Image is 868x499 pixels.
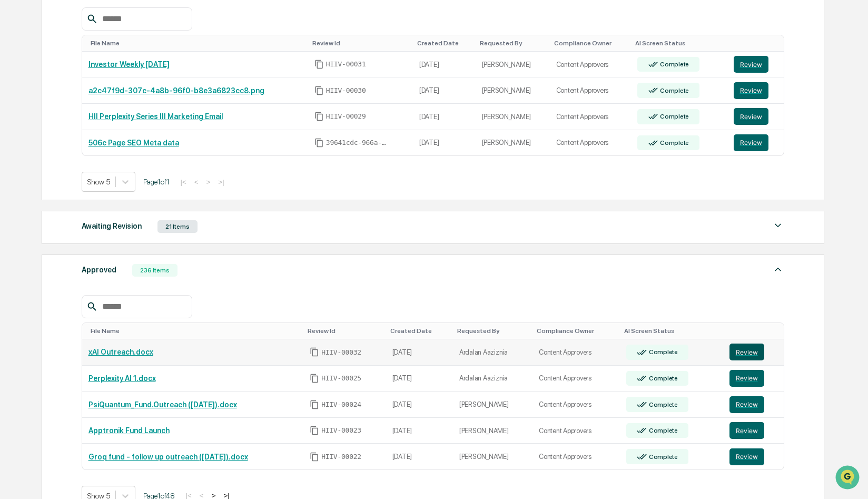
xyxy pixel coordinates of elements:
td: [PERSON_NAME] [453,418,532,444]
button: Review [729,448,764,465]
div: Toggle SortBy [635,40,723,47]
span: Pylon [105,179,127,187]
div: Complete [647,375,678,382]
div: Start new chat [36,81,173,91]
span: Copy Id [310,426,319,435]
span: HIIV-00030 [326,86,366,95]
td: [DATE] [386,366,453,392]
a: Apptronik Fund Launch [88,426,170,435]
div: Toggle SortBy [537,327,616,335]
div: Complete [658,139,689,146]
td: Content Approvers [550,130,632,156]
span: HIIV-00025 [321,374,361,383]
div: Toggle SortBy [736,40,780,47]
div: Toggle SortBy [554,40,627,47]
td: Content Approvers [532,366,620,392]
img: caret [772,219,784,232]
div: Complete [647,453,678,461]
span: 39641cdc-966a-4e65-879f-2a6a777944d8 [326,139,389,147]
button: Review [729,396,764,413]
span: Copy Id [314,138,324,148]
button: Start new chat [179,84,192,96]
div: 🔎 [11,154,19,162]
td: Content Approvers [550,77,632,104]
td: Ardalan Aaziznia [453,366,532,392]
td: Ardalan Aaziznia [453,339,532,366]
a: Powered byPylon [74,178,127,187]
img: 1746055101610-c473b297-6a78-478c-a979-82029cc54cd1 [11,81,29,100]
td: [PERSON_NAME] [476,130,550,156]
td: [PERSON_NAME] [453,392,532,418]
span: Copy Id [310,347,319,357]
button: Review [734,134,768,151]
span: Data Lookup [21,153,66,163]
div: Complete [658,87,689,94]
div: We're offline, we'll be back soon [36,91,137,100]
div: Toggle SortBy [390,327,449,335]
div: 236 Items [132,264,177,277]
span: Preclearance [21,133,68,143]
a: 506c Page SEO Meta data [88,139,179,147]
span: HIIV-00029 [326,112,366,121]
td: Content Approvers [550,104,632,130]
span: HIIV-00022 [321,453,361,461]
div: 🖐️ [11,134,19,142]
button: Review [734,108,768,125]
a: 🗄️Attestations [72,129,135,148]
div: Toggle SortBy [457,327,528,335]
div: Toggle SortBy [91,327,300,335]
button: >| [215,178,227,187]
td: [PERSON_NAME] [476,77,550,104]
div: Complete [647,427,678,434]
a: Review [729,344,778,360]
div: Toggle SortBy [417,40,471,47]
td: [PERSON_NAME] [476,104,550,130]
button: Review [734,82,768,99]
td: Content Approvers [532,444,620,469]
a: Review [729,422,778,439]
span: Copy Id [314,86,324,95]
div: Complete [647,348,678,356]
button: |< [177,178,190,187]
span: Copy Id [310,452,319,462]
a: Perplexity AI 1.docx [88,374,156,383]
a: a2c47f9d-307c-4a8b-96f0-b8e3a6823cc8.png [88,86,264,95]
a: xAI Outreach.docx [88,348,153,356]
td: [PERSON_NAME] [476,52,550,78]
span: Copy Id [310,374,319,383]
td: Content Approvers [532,339,620,366]
iframe: Open customer support [834,464,863,493]
span: HIIV-00032 [321,348,361,357]
div: Complete [647,401,678,408]
div: 🗄️ [76,134,85,142]
span: HIIV-00031 [326,60,366,69]
a: Review [734,108,778,125]
td: Content Approvers [532,392,620,418]
div: Toggle SortBy [732,327,780,335]
div: Complete [658,113,689,120]
td: [DATE] [386,339,453,366]
a: HII Perplexity Series III Marketing Email [88,112,223,121]
img: caret [772,263,784,276]
button: Review [734,56,768,73]
button: Review [729,422,764,439]
td: [DATE] [386,392,453,418]
div: Toggle SortBy [312,40,409,47]
div: Approved [82,263,116,277]
a: PsiQuantum_Fund.Outreach ([DATE]).docx [88,400,237,409]
a: 🔎Data Lookup [6,149,71,168]
span: Copy Id [310,400,319,409]
a: Review [734,82,778,99]
td: [DATE] [413,130,476,156]
td: [DATE] [386,444,453,469]
td: [DATE] [413,104,476,130]
div: Awaiting Revision [82,219,142,233]
span: Page 1 of 1 [143,178,170,186]
td: [DATE] [386,418,453,444]
button: < [191,178,202,187]
td: [DATE] [413,77,476,104]
td: [PERSON_NAME] [453,444,532,469]
a: Review [734,134,778,151]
